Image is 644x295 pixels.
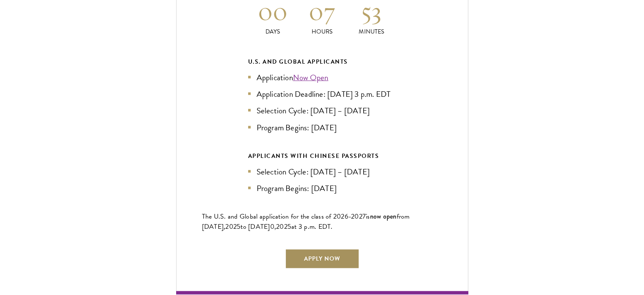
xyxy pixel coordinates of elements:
[362,211,366,222] span: 7
[293,71,329,84] a: Now Open
[248,56,396,67] div: U.S. and Global Applicants
[202,211,410,232] span: from [DATE],
[202,211,345,222] span: The U.S. and Global application for the class of 202
[287,222,291,232] span: 5
[225,222,237,232] span: 202
[345,211,348,222] span: 6
[240,222,270,232] span: to [DATE]
[285,249,359,269] a: Apply Now
[274,222,276,232] span: ,
[248,71,396,84] li: Application
[248,104,396,117] li: Selection Cycle: [DATE] – [DATE]
[248,151,396,161] div: APPLICANTS WITH CHINESE PASSPORTS
[347,27,396,36] p: Minutes
[297,27,347,36] p: Hours
[248,27,298,36] p: Days
[366,211,370,222] span: is
[370,211,397,221] span: now open
[248,166,396,178] li: Selection Cycle: [DATE] – [DATE]
[248,88,396,100] li: Application Deadline: [DATE] 3 p.m. EDT
[248,121,396,134] li: Program Begins: [DATE]
[291,222,333,232] span: at 3 p.m. EDT.
[248,182,396,194] li: Program Begins: [DATE]
[237,222,240,232] span: 5
[276,222,287,232] span: 202
[348,211,362,222] span: -202
[270,222,274,232] span: 0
